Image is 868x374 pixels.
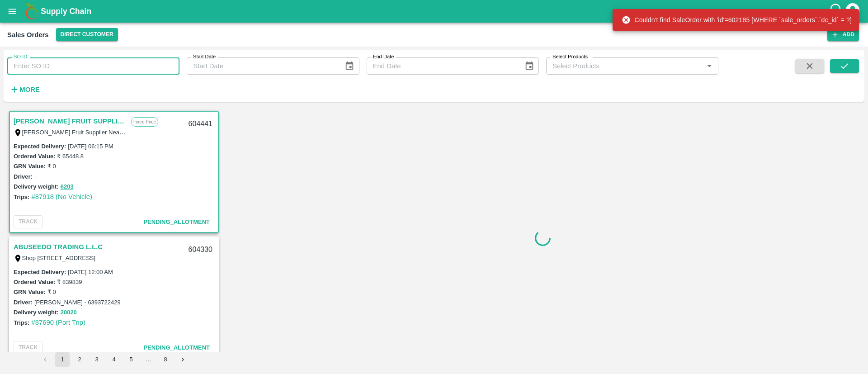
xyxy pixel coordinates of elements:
a: [PERSON_NAME] FRUIT SUPPLIER [14,115,127,127]
div: 604441 [183,114,218,135]
button: Go to page 2 [72,352,87,367]
label: Expected Delivery : [14,269,66,275]
label: Start Date [193,53,216,61]
label: SO ID [14,53,27,61]
label: Driver: [14,299,33,306]
label: Ordered Value: [14,279,55,285]
button: Open [703,60,715,72]
button: 20020 [61,308,77,318]
label: GRN Value: [14,289,46,295]
button: Select DC [56,28,118,41]
label: - [34,173,36,180]
div: 604330 [183,239,218,260]
label: Delivery weight: [14,309,59,316]
label: ₹ 0 [47,163,56,170]
label: Select Products [552,53,588,61]
label: Shop [STREET_ADDRESS] [22,255,96,261]
button: Go to next page [175,352,190,367]
label: Ordered Value: [14,153,55,160]
button: page 1 [55,352,70,367]
div: Sales Orders [7,29,49,41]
div: … [141,355,156,364]
button: 6203 [61,182,74,192]
label: Driver: [14,173,33,180]
a: #87918 (No Vehicle) [31,193,92,200]
nav: pagination navigation [37,352,191,367]
label: Expected Delivery : [14,143,66,150]
img: logo [23,2,41,20]
label: [PERSON_NAME] Fruit Supplier Near Bank of [GEOGRAPHIC_DATA] , [GEOGRAPHIC_DATA], [GEOGRAPHIC_DATA... [22,128,620,136]
div: customer-support [829,3,844,19]
input: Start Date [187,57,337,75]
button: Choose date [341,57,358,75]
span: Pending_Allotment [143,218,210,225]
span: Pending_Allotment [143,344,210,351]
button: Go to page 4 [107,352,121,367]
button: Go to page 8 [158,352,173,367]
div: Couldn't find SaleOrder with 'id'=602185 [WHERE `sale_orders`.`dc_id` = ?] [622,12,852,28]
label: [DATE] 06:15 PM [68,143,113,150]
label: Trips: [14,319,29,326]
b: Supply Chain [41,7,91,16]
a: Supply Chain [41,5,829,18]
div: account of current user [844,2,861,21]
button: Go to page 3 [90,352,104,367]
button: Choose date [521,57,538,75]
label: Delivery weight: [14,183,59,190]
input: End Date [367,57,517,75]
button: Go to page 5 [124,352,138,367]
label: ₹ 65448.8 [57,153,84,160]
button: Add [827,28,859,41]
label: [PERSON_NAME] - 6393722429 [34,299,121,306]
strong: More [19,86,40,93]
label: [DATE] 12:00 AM [68,269,113,275]
button: open drawer [2,1,23,22]
label: Trips: [14,194,29,200]
label: GRN Value: [14,163,46,170]
button: More [7,82,42,97]
label: End Date [373,53,394,61]
input: Select Products [549,60,701,72]
label: ₹ 0 [47,289,56,295]
p: Fixed Price [131,117,158,127]
label: ₹ 839839 [57,279,82,285]
a: #87690 (Port Trip) [31,319,85,326]
input: Enter SO ID [7,57,179,75]
a: ABUSEEDO TRADING L.L.C [14,241,103,253]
